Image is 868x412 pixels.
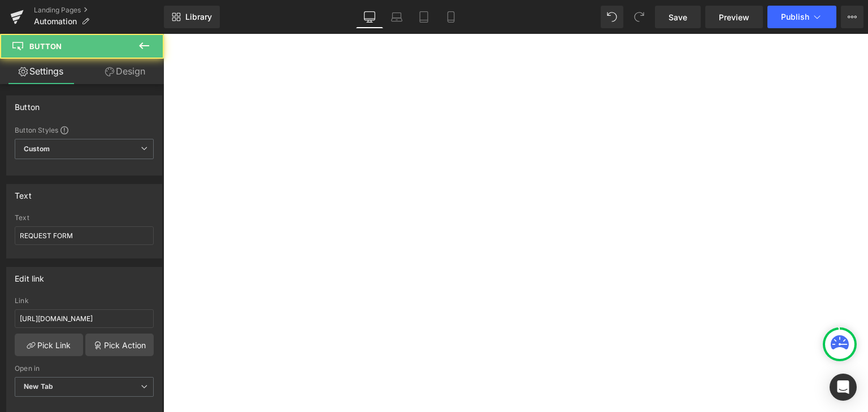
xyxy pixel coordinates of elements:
[383,6,410,28] a: Laptop
[85,334,154,356] a: Pick Action
[437,6,465,28] a: Mobile
[356,6,383,28] a: Desktop
[767,6,836,28] button: Publish
[601,6,623,28] button: Undo
[164,6,220,28] a: New Library
[84,59,166,84] a: Design
[628,6,650,28] button: Redo
[781,12,809,21] span: Publish
[24,382,53,391] b: New Tab
[719,11,749,23] span: Preview
[29,42,62,51] span: Button
[15,96,40,112] div: Button
[34,6,164,15] a: Landing Pages
[34,17,77,26] span: Automation
[15,125,154,134] div: Button Styles
[15,185,32,200] div: Text
[15,297,154,305] div: Link
[669,11,687,23] span: Save
[15,268,45,283] div: Edit link
[185,12,212,22] span: Library
[841,6,863,28] button: More
[15,309,154,328] input: https://your-shop.myshopify.com
[24,144,50,154] b: Custom
[15,334,83,356] a: Pick Link
[410,6,437,28] a: Tablet
[15,214,154,222] div: Text
[15,365,154,372] div: Open in
[705,6,763,28] a: Preview
[830,374,857,401] div: Open Intercom Messenger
